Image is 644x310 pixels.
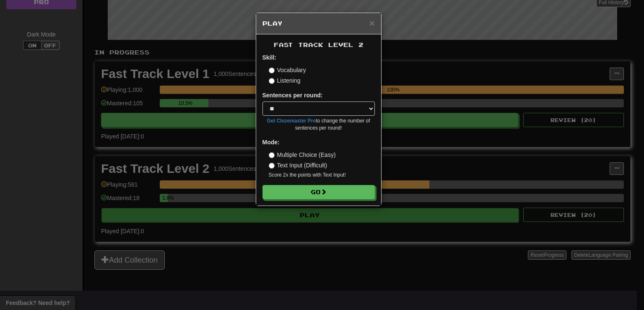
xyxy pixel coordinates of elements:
label: Sentences per round: [262,91,323,99]
input: Multiple Choice (Easy) [269,152,275,158]
label: Vocabulary [269,66,306,74]
label: Text Input (Difficult) [269,161,327,169]
h5: Play [262,19,375,28]
button: Close [369,18,374,27]
input: Vocabulary [269,68,275,73]
label: Listening [269,76,301,85]
input: Listening [269,78,275,84]
a: Get Clozemaster Pro [267,118,316,124]
small: to change the number of sentences per round! [262,117,375,132]
strong: Skill: [262,54,276,61]
span: Fast Track Level 2 [274,41,364,48]
small: Score 2x the points with Text Input ! [269,172,375,179]
button: Go [262,185,375,199]
label: Multiple Choice (Easy) [269,151,336,159]
input: Text Input (Difficult) [269,163,275,169]
span: × [369,18,374,28]
strong: Mode: [262,139,280,146]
